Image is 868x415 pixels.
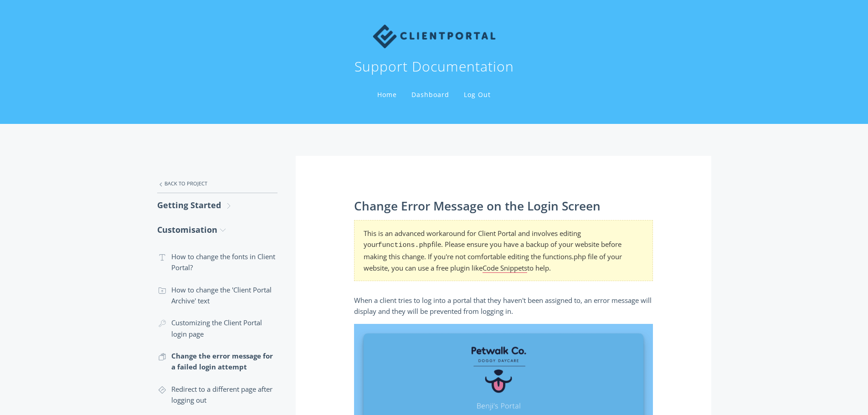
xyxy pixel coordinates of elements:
a: How to change the fonts in Client Portal? [157,246,277,279]
a: Customisation [157,218,277,242]
a: Redirect to a different page after logging out [157,378,277,411]
a: Change the error message for a failed login attempt [157,345,277,378]
a: Code Snippets [483,263,527,273]
section: This is an advanced workaround for Client Portal and involves editing your file. Please ensure yo... [354,220,653,282]
a: Back to Project [157,174,277,193]
a: Log Out [462,90,493,99]
h2: Change Error Message on the Login Screen [354,200,653,213]
h1: Support Documentation [354,57,514,76]
a: Customizing the Client Portal login page [157,312,277,345]
a: Dashboard [410,90,451,99]
a: Getting Started [157,193,277,217]
a: Home [375,90,399,99]
a: How to change the 'Client Portal Archive' text [157,279,277,312]
p: When a client tries to log into a portal that they haven't been assigned to, an error message wil... [354,295,653,317]
code: functions.php [378,241,431,249]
